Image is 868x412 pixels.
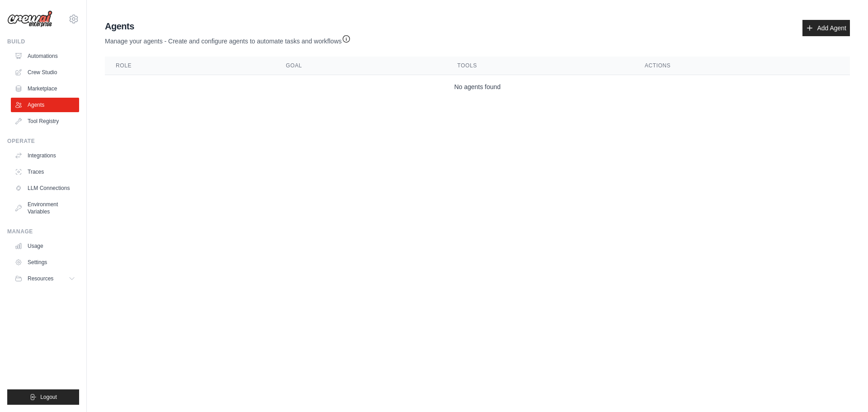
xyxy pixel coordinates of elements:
[11,81,79,96] a: Marketplace
[11,239,79,253] a: Usage
[7,137,79,145] div: Operate
[11,165,79,179] a: Traces
[11,181,79,195] a: LLM Connections
[7,389,79,405] button: Logout
[11,49,79,63] a: Automations
[7,228,79,235] div: Manage
[105,75,850,99] td: No agents found
[40,393,57,401] span: Logout
[634,57,850,75] th: Actions
[105,33,351,46] p: Manage your agents - Create and configure agents to automate tasks and workflows
[802,20,850,36] a: Add Agent
[11,148,79,163] a: Integrations
[275,57,446,75] th: Goal
[11,197,79,219] a: Environment Variables
[105,57,275,75] th: Role
[11,98,79,112] a: Agents
[447,57,634,75] th: Tools
[7,38,79,45] div: Build
[11,65,79,80] a: Crew Studio
[11,255,79,270] a: Settings
[28,275,53,282] span: Resources
[7,10,52,28] img: Logo
[11,114,79,128] a: Tool Registry
[11,271,79,286] button: Resources
[105,20,351,33] h2: Agents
